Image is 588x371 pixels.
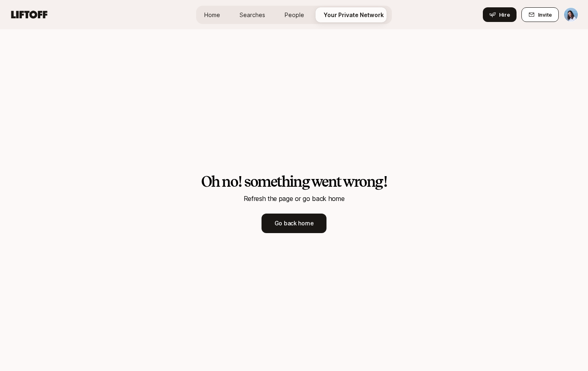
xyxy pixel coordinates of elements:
[204,11,220,19] span: Home
[201,174,387,190] h2: Oh no! something went wrong!
[278,7,311,22] a: People
[538,11,552,19] span: Invite
[317,7,390,22] a: Your Private Network
[499,11,510,19] span: Hire
[483,7,517,22] button: Hire
[285,11,304,19] span: People
[240,11,265,19] span: Searches
[262,214,327,233] a: Go back home
[244,193,345,204] p: Refresh the page or go back home
[233,7,272,22] a: Searches
[564,7,578,22] button: Dan Tase
[564,8,578,22] img: Dan Tase
[198,7,227,22] a: Home
[324,11,384,19] span: Your Private Network
[521,7,559,22] button: Invite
